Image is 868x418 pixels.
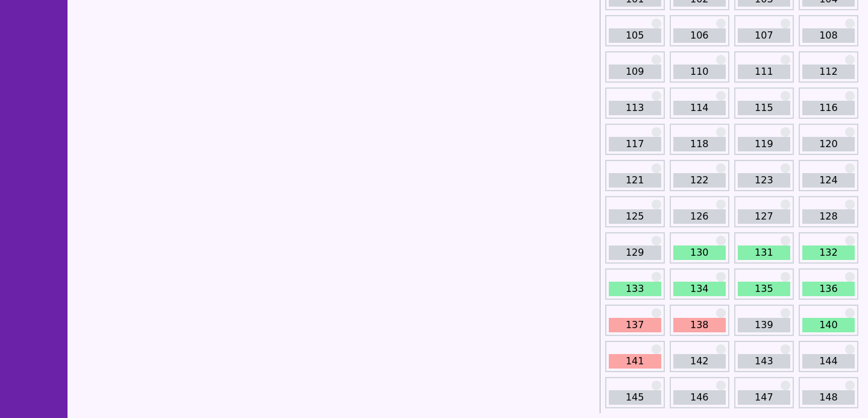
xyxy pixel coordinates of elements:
a: 114 [673,101,726,115]
a: 139 [738,318,790,332]
a: 144 [802,354,855,369]
a: 126 [673,209,726,224]
a: 140 [802,318,855,332]
a: 124 [802,173,855,188]
a: 125 [609,209,661,224]
a: 121 [609,173,661,188]
a: 135 [738,282,790,296]
a: 141 [609,354,661,369]
a: 136 [802,282,855,296]
a: 133 [609,282,661,296]
a: 130 [673,245,726,260]
a: 146 [673,390,726,405]
a: 122 [673,173,726,188]
a: 120 [802,137,855,151]
a: 129 [609,245,661,260]
a: 145 [609,390,661,405]
a: 137 [609,318,661,332]
a: 117 [609,137,661,151]
a: 134 [673,282,726,296]
a: 115 [738,101,790,115]
a: 105 [609,28,661,43]
a: 109 [609,65,661,79]
a: 116 [802,101,855,115]
a: 128 [802,209,855,224]
a: 131 [738,245,790,260]
a: 108 [802,28,855,43]
a: 132 [802,245,855,260]
a: 123 [738,173,790,188]
a: 142 [673,354,726,369]
a: 111 [738,65,790,79]
a: 110 [673,65,726,79]
a: 148 [802,390,855,405]
a: 106 [673,28,726,43]
a: 119 [738,137,790,151]
a: 143 [738,354,790,369]
a: 118 [673,137,726,151]
a: 107 [738,28,790,43]
a: 113 [609,101,661,115]
a: 112 [802,65,855,79]
a: 138 [673,318,726,332]
a: 147 [738,390,790,405]
a: 127 [738,209,790,224]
